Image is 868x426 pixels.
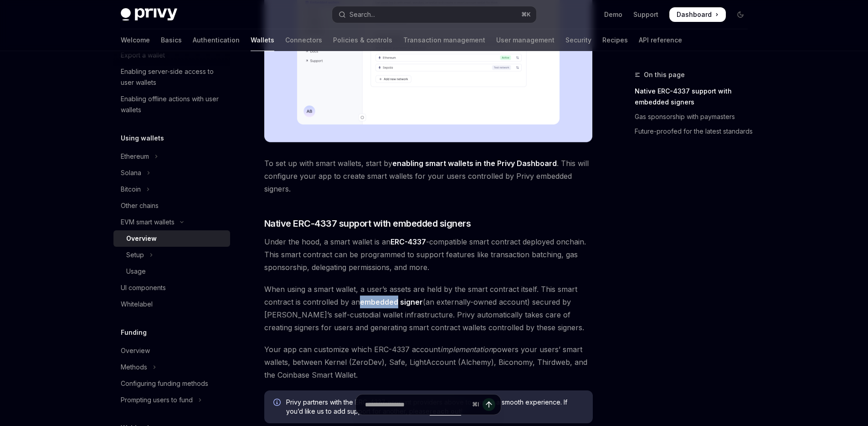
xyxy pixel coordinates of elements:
[121,395,193,405] div: Prompting users to fund
[669,7,726,22] a: Dashboard
[113,197,230,214] a: Other chains
[161,29,182,51] a: Basics
[264,157,593,195] span: To set up with smart wallets, start by . This will configure your app to create smart wallets for...
[126,249,144,260] div: Setup
[496,29,555,51] a: User management
[403,29,485,51] a: Transaction management
[264,235,593,274] span: Under the hood, a smart wallet is an -compatible smart contract deployed onchain. This smart cont...
[349,9,375,20] div: Search...
[365,395,468,415] input: Ask a question...
[604,10,622,19] a: Demo
[121,151,149,162] div: Ethereum
[121,133,164,144] h5: Using wallets
[644,69,685,80] span: On this page
[360,297,423,307] strong: embedded signer
[121,200,159,211] div: Other chains
[633,10,658,19] a: Support
[483,398,495,411] button: Send message
[113,63,230,91] a: Enabling server-side access to user wallets
[121,66,225,88] div: Enabling server-side access to user wallets
[565,29,591,51] a: Security
[332,6,536,23] button: Open search
[333,29,392,51] a: Policies & controls
[126,233,157,244] div: Overview
[121,29,150,51] a: Welcome
[113,91,230,118] a: Enabling offline actions with user wallets
[121,94,225,115] div: Enabling offline actions with user wallets
[121,378,208,389] div: Configuring funding methods
[121,345,150,356] div: Overview
[602,29,628,51] a: Recipes
[113,375,230,392] a: Configuring funding methods
[733,7,748,22] button: Toggle dark mode
[113,148,230,165] button: Toggle Ethereum section
[113,165,230,181] button: Toggle Solana section
[113,230,230,247] a: Overview
[113,247,230,263] button: Toggle Setup section
[113,343,230,359] a: Overview
[251,29,274,51] a: Wallets
[121,327,147,338] h5: Funding
[635,84,755,109] a: Native ERC-4337 support with embedded signers
[113,181,230,197] button: Toggle Bitcoin section
[113,359,230,375] button: Toggle Methods section
[126,266,146,277] div: Usage
[639,29,682,51] a: API reference
[264,217,471,230] span: Native ERC-4337 support with embedded signers
[121,299,153,310] div: Whitelabel
[121,167,141,178] div: Solana
[121,184,141,195] div: Bitcoin
[635,124,755,139] a: Future-proofed for the latest standards
[635,109,755,124] a: Gas sponsorship with paymasters
[113,214,230,230] button: Toggle EVM smart wallets section
[121,362,147,373] div: Methods
[121,217,175,228] div: EVM smart wallets
[121,282,166,293] div: UI components
[113,392,230,408] button: Toggle Prompting users to fund section
[113,280,230,296] a: UI components
[113,296,230,312] a: Whitelabel
[390,237,426,247] a: ERC-4337
[193,29,240,51] a: Authentication
[521,11,531,18] span: ⌘ K
[113,263,230,280] a: Usage
[264,283,593,334] span: When using a smart wallet, a user’s assets are held by the smart contract itself. This smart cont...
[121,8,177,21] img: dark logo
[285,29,322,51] a: Connectors
[677,10,712,19] span: Dashboard
[264,343,593,381] span: Your app can customize which ERC-4337 account powers your users’ smart wallets, between Kernel (Z...
[440,345,493,354] em: implementation
[392,159,557,168] a: enabling smart wallets in the Privy Dashboard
